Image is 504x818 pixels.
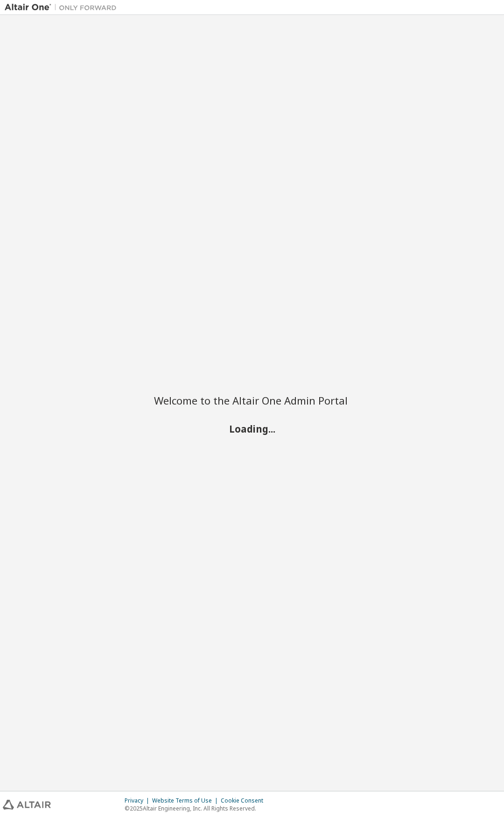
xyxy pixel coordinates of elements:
div: Cookie Consent [221,797,269,804]
img: Altair One [5,3,121,12]
div: Website Terms of Use [152,797,221,804]
div: Privacy [125,797,152,804]
img: altair_logo.svg [3,800,51,810]
h2: Loading... [154,422,350,434]
p: © 2025 Altair Engineering, Inc. All Rights Reserved. [125,804,269,812]
h2: Welcome to the Altair One Admin Portal [154,394,350,407]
